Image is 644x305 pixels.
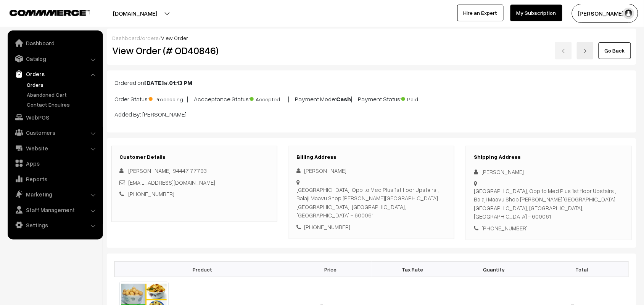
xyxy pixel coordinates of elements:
p: Ordered on at [114,78,629,87]
div: [GEOGRAPHIC_DATA], Opp to Med Plus 1st floor Upstairs , Balaji Maavu Shop [PERSON_NAME][GEOGRAPHI... [474,187,624,221]
th: Total [535,262,629,277]
button: [PERSON_NAME] s… [572,4,638,23]
a: orders [142,35,159,41]
a: Staff Management [10,203,100,217]
span: Accepted [250,93,288,103]
a: WebPOS [10,110,100,124]
b: 01:13 PM [169,79,192,86]
a: Catalog [10,52,100,65]
div: [PHONE_NUMBER] [297,223,447,232]
b: Cash [336,95,351,103]
a: Customers [10,126,100,139]
a: Abandoned Cart [25,91,100,99]
span: [PERSON_NAME] 94447 77793 [128,167,207,174]
a: Hire an Expert [457,5,504,21]
img: right-arrow.png [583,49,588,53]
div: [PERSON_NAME] [297,166,447,175]
th: Quantity [453,262,535,277]
a: [PHONE_NUMBER] [128,190,174,197]
div: [PERSON_NAME] [474,168,624,176]
a: Orders [25,81,100,89]
img: user [623,8,634,19]
button: [DOMAIN_NAME] [86,4,184,23]
a: Apps [10,156,100,170]
th: Product [115,262,290,277]
h3: Customer Details [119,154,269,160]
h3: Billing Address [297,154,447,160]
p: Added By: [PERSON_NAME] [114,110,629,119]
b: [DATE] [144,79,164,86]
a: [EMAIL_ADDRESS][DOMAIN_NAME] [128,179,215,186]
a: Marketing [10,187,100,201]
a: Website [10,141,100,155]
div: [GEOGRAPHIC_DATA], Opp to Med Plus 1st floor Upstairs , Balaji Maavu Shop [PERSON_NAME][GEOGRAPHI... [297,185,447,220]
span: View Order [161,35,188,41]
th: Price [290,262,372,277]
a: COMMMERCE [10,8,76,17]
h2: View Order (# OD40846) [112,45,277,56]
a: Dashboard [10,36,100,50]
div: / / [112,34,631,42]
th: Tax Rate [372,262,453,277]
div: [PHONE_NUMBER] [474,224,624,233]
a: Contact Enquires [25,101,100,109]
img: COMMMERCE [10,10,90,16]
a: Reports [10,172,100,186]
span: Processing [149,93,187,103]
p: Order Status: | Accceptance Status: | Payment Mode: | Payment Status: [114,93,629,104]
a: Settings [10,218,100,232]
a: My Subscription [510,5,562,21]
h3: Shipping Address [474,154,624,160]
a: Orders [10,67,100,81]
span: Paid [401,93,440,103]
a: Go Back [599,42,631,59]
a: Dashboard [112,35,140,41]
